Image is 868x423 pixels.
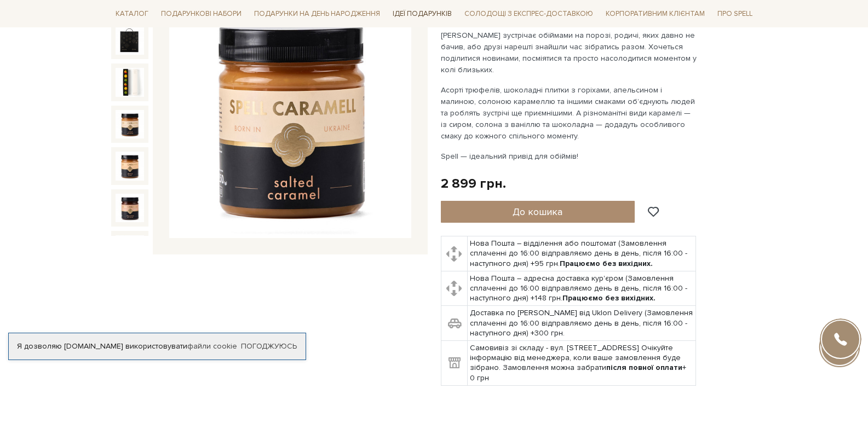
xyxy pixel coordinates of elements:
b: після повної оплати [606,363,682,372]
span: Подарунки на День народження [250,5,384,22]
img: Подарунок Колекціонер обіймів [116,194,144,222]
span: Ідеї подарунків [388,5,456,22]
a: файли cookie [187,341,237,351]
a: Погоджуюсь [241,341,297,351]
img: Подарунок Колекціонер обіймів [116,68,144,96]
span: До кошика [513,206,562,218]
span: Подарункові набори [157,5,246,22]
b: Працюємо без вихідних. [560,259,653,268]
td: Доставка по [PERSON_NAME] від Uklon Delivery (Замовлення сплаченні до 16:00 відправляємо день в д... [467,306,695,341]
img: Подарунок Колекціонер обіймів [116,235,144,264]
img: Подарунок Колекціонер обіймів [116,152,144,180]
p: Асорті трюфелів, шоколадні плитки з горіхами, апельсином і малиною, солоною карамеллю та іншими с... [441,84,698,142]
span: Про Spell [713,5,757,22]
button: До кошика [441,201,635,223]
a: Корпоративним клієнтам [601,4,709,23]
img: Подарунок Колекціонер обіймів [116,110,144,138]
p: [PERSON_NAME] зустрічає обіймами на порозі, родичі, яких давно не бачив, або друзі нарешті знайшл... [441,30,698,76]
p: Spell — ідеальний привід для обіймів! [441,150,698,162]
td: Самовивіз зі складу - вул. [STREET_ADDRESS] Очікуйте інформацію від менеджера, коли ваше замовлен... [467,341,695,386]
div: Я дозволяю [DOMAIN_NAME] використовувати [9,341,306,351]
span: Каталог [111,5,153,22]
b: Працюємо без вихідних. [562,293,656,303]
div: 2 899 грн. [441,175,506,192]
a: Солодощі з експрес-доставкою [460,4,597,23]
td: Нова Пошта – відділення або поштомат (Замовлення сплаченні до 16:00 відправляємо день в день, піс... [467,236,695,271]
img: Подарунок Колекціонер обіймів [116,26,144,55]
td: Нова Пошта – адресна доставка кур'єром (Замовлення сплаченні до 16:00 відправляємо день в день, п... [467,271,695,306]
